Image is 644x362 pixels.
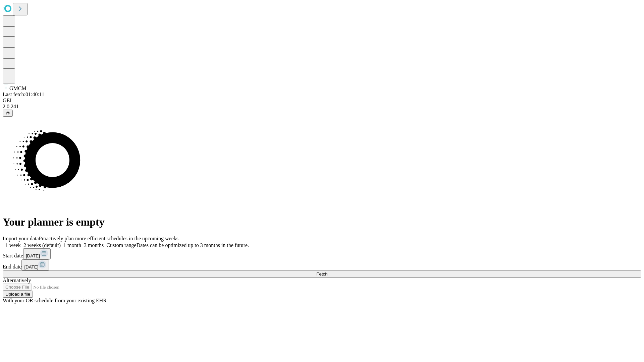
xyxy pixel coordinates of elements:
[3,259,641,270] div: End date
[3,270,641,278] button: Fetch
[5,111,10,116] span: @
[5,242,21,248] span: 1 week
[3,236,39,241] span: Import your data
[3,248,641,259] div: Start date
[24,264,38,269] span: [DATE]
[21,259,49,270] button: [DATE]
[3,298,107,303] span: With your OR schedule from your existing EHR
[39,236,180,241] span: Proactively plan more efficient schedules in the upcoming weeks.
[3,104,641,110] div: 2.0.241
[3,278,31,283] span: Alternatively
[3,92,44,97] span: Last fetch: 01:40:11
[84,242,104,248] span: 3 months
[3,98,641,104] div: GEI
[3,291,33,298] button: Upload a file
[23,242,61,248] span: 2 weeks (default)
[316,271,327,277] span: Fetch
[23,248,51,259] button: [DATE]
[9,85,26,91] span: GMCM
[3,216,641,228] h1: Your planner is empty
[26,253,40,258] span: [DATE]
[106,242,136,248] span: Custom range
[137,242,249,248] span: Dates can be optimized up to 3 months in the future.
[63,242,81,248] span: 1 month
[3,110,13,117] button: @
